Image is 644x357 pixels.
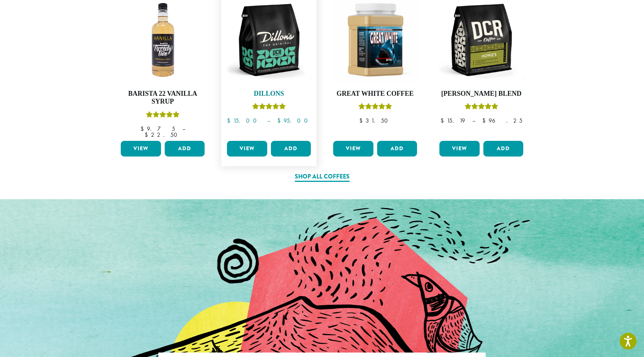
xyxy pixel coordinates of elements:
button: Add [483,141,524,157]
bdi: 15.19 [441,117,465,124]
span: $ [227,117,233,124]
h4: Barista 22 Vanilla Syrup [119,90,206,106]
span: $ [277,117,284,124]
a: View [439,141,480,157]
bdi: 96.25 [482,117,523,124]
a: View [333,141,373,157]
span: $ [359,117,366,124]
button: Add [271,141,311,157]
div: Rated 5.00 out of 5 [146,110,180,121]
span: $ [441,117,447,124]
button: Add [377,141,417,157]
div: Rated 5.00 out of 5 [359,102,392,113]
div: Rated 5.00 out of 5 [252,102,286,113]
button: Add [165,141,205,157]
div: Rated 4.67 out of 5 [465,102,498,113]
span: $ [482,117,489,124]
bdi: 9.75 [141,125,175,133]
a: Shop All Coffees [295,172,350,182]
span: – [182,125,185,133]
span: $ [145,131,151,139]
bdi: 15.00 [227,117,260,124]
span: – [472,117,475,124]
bdi: 22.50 [145,131,181,139]
a: View [121,141,161,157]
h4: Great White Coffee [331,90,419,98]
h4: Dillons [225,90,313,98]
bdi: 95.00 [277,117,311,124]
h4: [PERSON_NAME] Blend [438,90,525,98]
bdi: 31.50 [359,117,391,124]
a: View [227,141,267,157]
span: – [267,117,270,124]
span: $ [141,125,147,133]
